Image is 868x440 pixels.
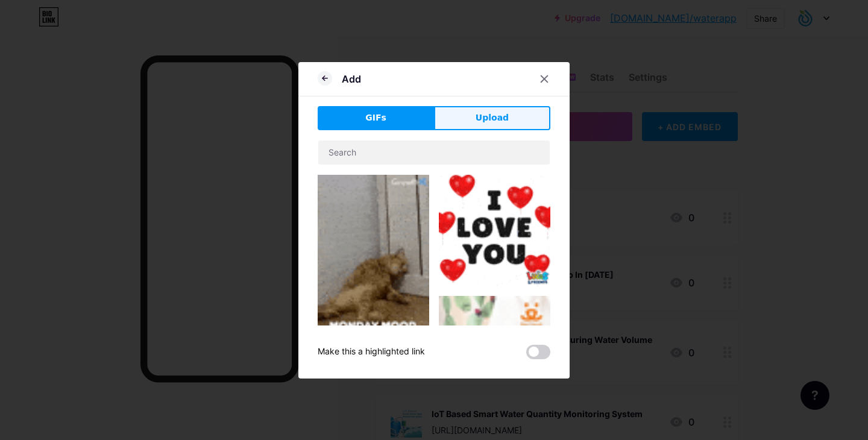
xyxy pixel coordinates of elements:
[365,112,386,124] span: GIFs
[318,106,434,130] button: GIFs
[476,112,509,124] span: Upload
[342,72,361,86] div: Add
[318,140,550,165] input: Search
[318,345,425,359] div: Make this a highlighted link
[434,106,550,130] button: Upload
[318,175,429,339] img: Gihpy
[439,175,550,286] img: Gihpy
